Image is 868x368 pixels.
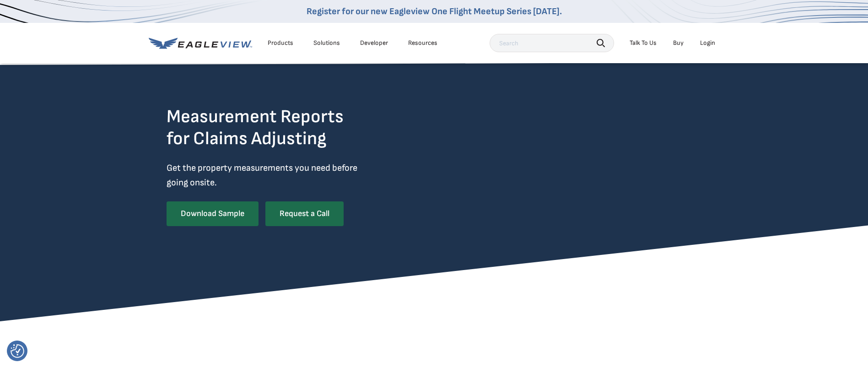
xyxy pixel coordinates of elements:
[490,34,614,52] input: Search
[673,39,684,47] a: Buy
[167,161,367,190] p: Get the property measurements you need before going onsite.
[630,39,657,47] div: Talk To Us
[268,39,293,47] div: Products
[313,39,340,47] div: Solutions
[167,201,259,226] a: Download Sample
[700,39,715,47] div: Login
[167,106,367,150] h2: Measurement Reports for Claims Adjusting
[408,39,437,47] div: Resources
[265,201,344,226] a: Request a Call
[307,6,562,17] a: Register for our new Eagleview One Flight Meetup Series [DATE].
[11,344,24,358] button: Consent Preferences
[360,39,388,47] a: Developer
[11,344,24,358] img: Revisit consent button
